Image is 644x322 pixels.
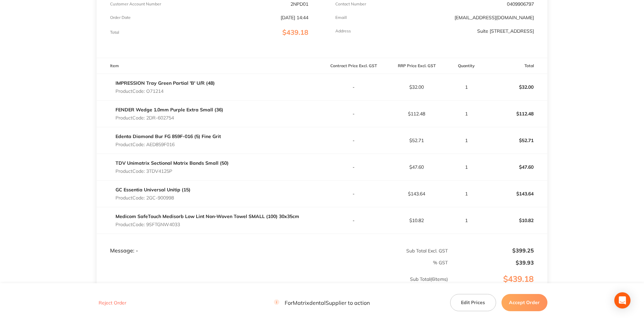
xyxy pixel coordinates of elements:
p: 0409906797 [507,1,534,7]
p: [DATE] 14:44 [281,15,308,20]
p: 1 [448,111,484,116]
p: $47.60 [485,159,547,175]
th: Quantity [448,58,484,74]
p: 2NPD01 [290,1,308,7]
p: $143.64 [385,191,448,196]
p: $10.82 [385,218,448,223]
td: Message: - [97,234,322,254]
p: $439.18 [448,274,547,297]
p: $52.71 [485,132,547,149]
p: For Matrixdental Supplier to action [274,299,370,306]
p: % GST [97,260,448,265]
button: Edit Prices [450,294,496,311]
p: Sub Total ( 6 Items) [97,276,448,295]
th: Total [484,58,547,74]
a: Medicom SafeTouch Medisorb Low Lint Non-Woven Towel SMALL (100) 30x35cm [115,213,299,219]
p: $143.64 [485,186,547,202]
p: Product Code: AED859F016 [115,142,221,147]
p: - [322,218,385,223]
button: Accept Order [501,294,547,311]
span: $439.18 [282,28,308,36]
p: $112.48 [385,111,448,116]
p: Product Code: O71214 [115,88,215,94]
p: 1 [448,218,484,223]
p: Emaill [335,15,347,20]
p: - [322,111,385,116]
p: Sub Total Excl. GST [322,248,448,253]
a: [EMAIL_ADDRESS][DOMAIN_NAME] [455,15,534,21]
p: Product Code: 3TDV4125P [115,168,229,174]
p: $32.00 [385,84,448,90]
a: FENDER Wedge 1.0mm Purple Extra Small (36) [115,107,223,113]
p: Customer Account Number [110,2,161,6]
p: $47.60 [385,164,448,170]
a: TDV Unimatrix Sectional Matrix Bands Small (50) [115,160,229,166]
p: $10.82 [485,212,547,229]
a: IMPRESSION Tray Green Partial 'B' U/R (48) [115,80,215,86]
p: Suite [STREET_ADDRESS] [477,28,534,34]
p: Contact Number [335,2,366,6]
p: 1 [448,164,484,170]
p: Address [335,29,351,33]
p: $399.25 [448,247,534,253]
th: RRP Price Excl. GST [385,58,448,74]
p: $32.00 [485,79,547,95]
p: Product Code: 9SFTGNW4033 [115,222,299,227]
p: - [322,138,385,143]
a: Edenta Diamond Bur FG 859F-016 (5) Fine Grit [115,133,221,139]
p: 1 [448,84,484,90]
p: Product Code: 2DR-602754 [115,115,223,120]
p: - [322,84,385,90]
th: Item [97,58,322,74]
p: 1 [448,191,484,196]
p: - [322,191,385,196]
p: - [322,164,385,170]
p: 1 [448,138,484,143]
p: Total [110,30,119,35]
th: Contract Price Excl. GST [322,58,385,74]
p: Order Date [110,15,131,20]
p: Product Code: 2GC-900998 [115,195,190,200]
div: Open Intercom Messenger [614,292,630,308]
p: $112.48 [485,106,547,122]
button: Reject Order [97,300,128,306]
a: GC Essentia Universal Unitip (15) [115,187,190,193]
p: $39.93 [448,260,534,266]
p: $52.71 [385,138,448,143]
